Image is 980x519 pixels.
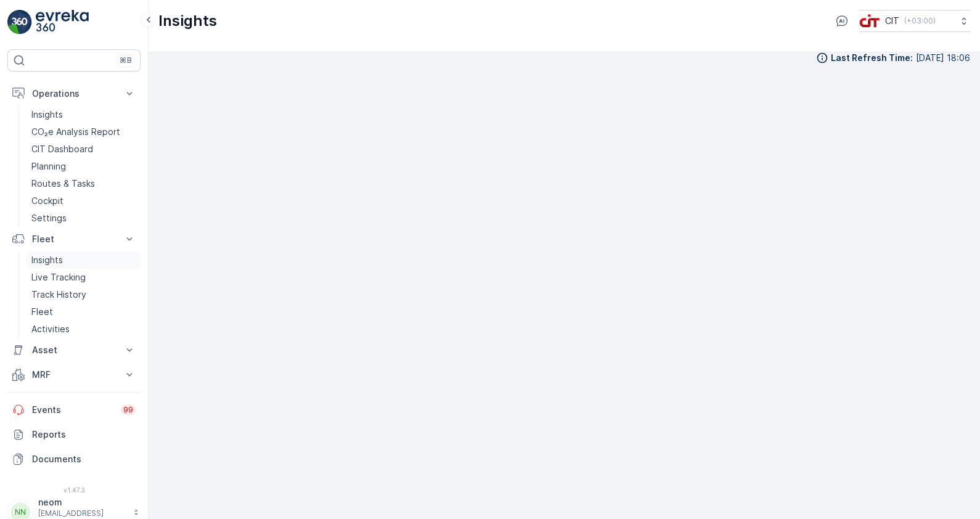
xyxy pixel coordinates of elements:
p: Insights [158,11,217,31]
button: Fleet [7,227,141,251]
a: Live Tracking [27,269,141,286]
a: Routes & Tasks [27,175,141,192]
p: MRF [32,369,116,381]
p: Settings [31,212,67,224]
p: ⌘B [120,55,132,65]
p: Insights [31,254,63,266]
a: Events99 [7,398,141,422]
img: logo_light-DOdMpM7g.png [36,10,89,35]
p: Reports [32,428,136,441]
a: Activities [27,321,141,338]
p: Documents [32,453,136,465]
p: Events [32,404,113,416]
img: logo [7,10,32,35]
p: Activities [31,323,70,335]
button: CIT(+03:00) [859,10,970,32]
a: Settings [27,210,141,227]
a: CO₂e Analysis Report [27,123,141,141]
p: Cockpit [31,195,63,207]
button: MRF [7,362,141,387]
a: Fleet [27,303,141,321]
p: [DATE] 18:06 [916,52,970,64]
p: Planning [31,160,66,173]
span: v 1.47.3 [7,486,141,494]
a: Insights [27,106,141,123]
a: Insights [27,251,141,269]
p: Asset [32,344,116,356]
button: Asset [7,338,141,362]
p: 99 [123,405,133,415]
button: Operations [7,81,141,106]
img: cit-logo_pOk6rL0.png [859,14,880,28]
p: Fleet [31,306,53,318]
p: ( +03:00 ) [904,16,936,26]
p: Last Refresh Time : [831,52,913,64]
p: Fleet [32,233,116,245]
p: CIT [885,15,899,27]
p: Operations [32,88,116,100]
a: Documents [7,447,141,472]
p: Insights [31,108,63,121]
p: CIT Dashboard [31,143,93,155]
p: Track History [31,288,86,301]
p: CO₂e Analysis Report [31,126,120,138]
a: CIT Dashboard [27,141,141,158]
a: Track History [27,286,141,303]
a: Cockpit [27,192,141,210]
a: Planning [27,158,141,175]
a: Reports [7,422,141,447]
p: neom [38,496,127,509]
p: Live Tracking [31,271,86,284]
p: Routes & Tasks [31,178,95,190]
